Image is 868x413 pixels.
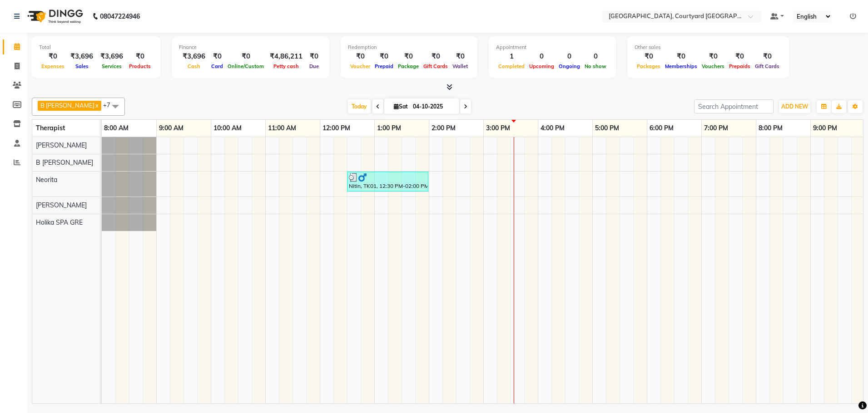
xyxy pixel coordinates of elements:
a: 7:00 PM [702,122,730,135]
div: ₹0 [127,51,153,62]
a: 8:00 PM [756,122,785,135]
div: ₹0 [699,51,727,62]
span: No show [582,63,609,69]
div: ₹0 [209,51,225,62]
span: Expenses [39,63,67,69]
span: Prepaids [727,63,753,69]
a: 9:00 AM [157,122,186,135]
span: Products [127,63,153,69]
div: ₹0 [663,51,699,62]
a: 8:00 AM [102,122,131,135]
span: Online/Custom [225,63,266,69]
div: Other sales [635,44,782,51]
img: logo [23,4,85,29]
input: 2025-10-04 [410,100,456,113]
a: 11:00 AM [266,122,298,135]
div: ₹3,696 [67,51,97,62]
span: Services [99,63,124,69]
button: ADD NEW [779,100,810,113]
div: ₹0 [753,51,782,62]
span: [PERSON_NAME] [36,201,87,209]
span: Memberships [663,63,699,69]
a: x [94,102,99,109]
div: Nitin, TK01, 12:30 PM-02:00 PM, Sensory Rejuvene Aromatherapy 90 Min([DEMOGRAPHIC_DATA]) [348,173,427,190]
a: 2:00 PM [429,122,458,135]
span: Completed [496,63,527,69]
div: ₹0 [372,51,396,62]
input: Search Appointment [694,99,774,113]
span: Today [348,99,371,113]
span: Ongoing [556,63,582,69]
b: 08047224946 [100,4,140,29]
span: Package [396,63,421,69]
span: +7 [103,101,117,108]
div: ₹0 [727,51,753,62]
span: Sat [392,103,410,110]
div: ₹0 [421,51,450,62]
span: Wallet [450,63,470,69]
div: ₹0 [348,51,372,62]
span: Due [307,63,321,69]
span: Gift Cards [421,63,450,69]
div: ₹0 [39,51,67,62]
span: Sales [73,63,91,69]
div: 0 [582,51,609,62]
span: Prepaid [372,63,396,69]
div: 1 [496,51,527,62]
div: ₹0 [635,51,663,62]
a: 10:00 AM [211,122,244,135]
a: 9:00 PM [811,122,839,135]
span: Card [209,63,225,69]
div: ₹3,696 [97,51,127,62]
a: 6:00 PM [647,122,676,135]
a: 1:00 PM [375,122,403,135]
a: 4:00 PM [538,122,567,135]
a: 5:00 PM [593,122,621,135]
div: ₹3,696 [179,51,209,62]
div: ₹4,86,211 [266,51,306,62]
a: 12:00 PM [320,122,352,135]
span: Therapist [36,124,65,132]
span: Vouchers [699,63,727,69]
div: 0 [527,51,556,62]
span: Voucher [348,63,372,69]
span: Packages [635,63,663,69]
span: B [PERSON_NAME] [40,102,94,109]
span: Petty cash [271,63,301,69]
div: Appointment [496,44,609,51]
div: ₹0 [225,51,266,62]
div: Redemption [348,44,470,51]
div: ₹0 [396,51,421,62]
div: Total [39,44,153,51]
div: ₹0 [450,51,470,62]
span: Holika SPA GRE [36,218,83,226]
span: Neorita [36,176,57,184]
span: Upcoming [527,63,556,69]
div: ₹0 [306,51,322,62]
span: [PERSON_NAME] [36,141,87,149]
a: 3:00 PM [484,122,512,135]
div: 0 [556,51,582,62]
span: ADD NEW [781,103,808,110]
span: Gift Cards [753,63,782,69]
span: B [PERSON_NAME] [36,158,93,167]
span: Cash [185,63,203,69]
div: Finance [179,44,322,51]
